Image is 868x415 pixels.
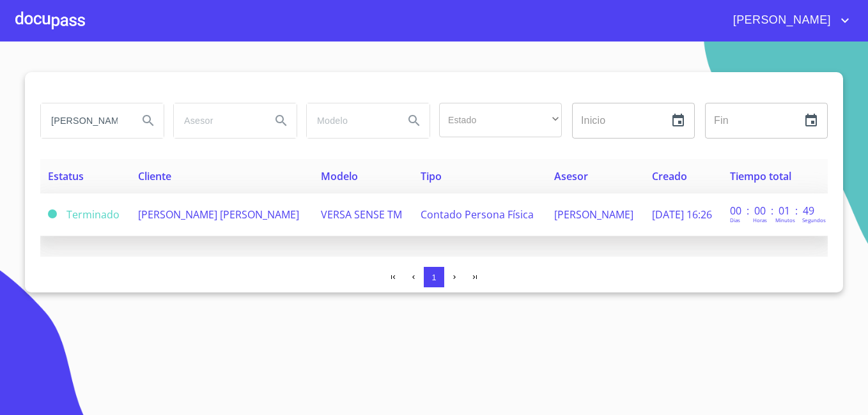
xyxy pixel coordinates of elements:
[321,207,402,222] span: VERSA SENSE TM
[48,209,57,218] span: Terminado
[730,204,816,218] p: 00 : 00 : 01 : 49
[138,169,171,183] span: Cliente
[321,169,358,183] span: Modelo
[652,207,712,222] span: [DATE] 16:26
[730,169,791,183] span: Tiempo total
[554,169,588,183] span: Asesor
[307,103,394,138] input: search
[399,105,430,136] button: Search
[133,105,164,136] button: Search
[421,207,534,222] span: Contado Persona Física
[724,10,837,31] span: [PERSON_NAME]
[724,10,853,31] button: account of current user
[424,267,444,287] button: 1
[138,207,299,222] span: [PERSON_NAME] [PERSON_NAME]
[66,207,120,222] span: Terminado
[439,103,562,137] div: ​
[775,216,795,223] p: Minutos
[802,216,826,223] p: Segundos
[174,103,261,138] input: search
[421,169,442,183] span: Tipo
[266,105,297,136] button: Search
[652,169,687,183] span: Creado
[48,169,84,183] span: Estatus
[753,216,767,223] p: Horas
[730,216,740,223] p: Dias
[41,103,128,138] input: search
[431,273,436,282] span: 1
[554,207,633,222] span: [PERSON_NAME]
